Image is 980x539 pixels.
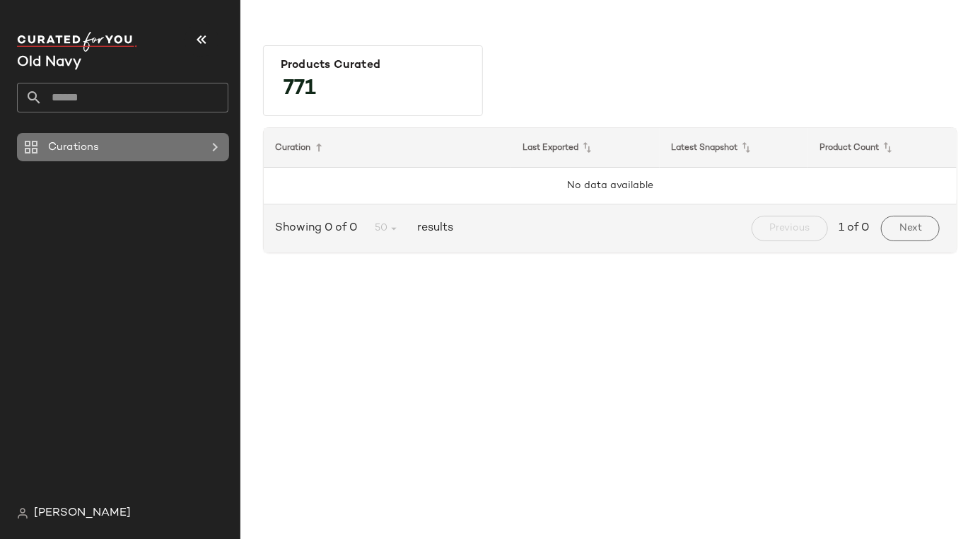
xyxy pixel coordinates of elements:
[17,508,28,519] img: svg%3e
[511,128,660,168] th: Last Exported
[412,220,453,237] span: results
[264,168,957,204] td: No data available
[275,220,363,237] span: Showing 0 of 0
[17,55,81,70] span: Current Company Name
[808,128,957,168] th: Product Count
[269,64,330,115] span: 771
[48,139,99,156] span: Curations
[17,32,137,52] img: cfy_white_logo.C9jOOHJF.svg
[281,59,465,72] div: Products Curated
[264,128,511,168] th: Curation
[881,216,940,241] button: Next
[839,220,870,237] span: 1 of 0
[34,505,131,522] span: [PERSON_NAME]
[660,128,808,168] th: Latest Snapshot
[899,223,922,234] span: Next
